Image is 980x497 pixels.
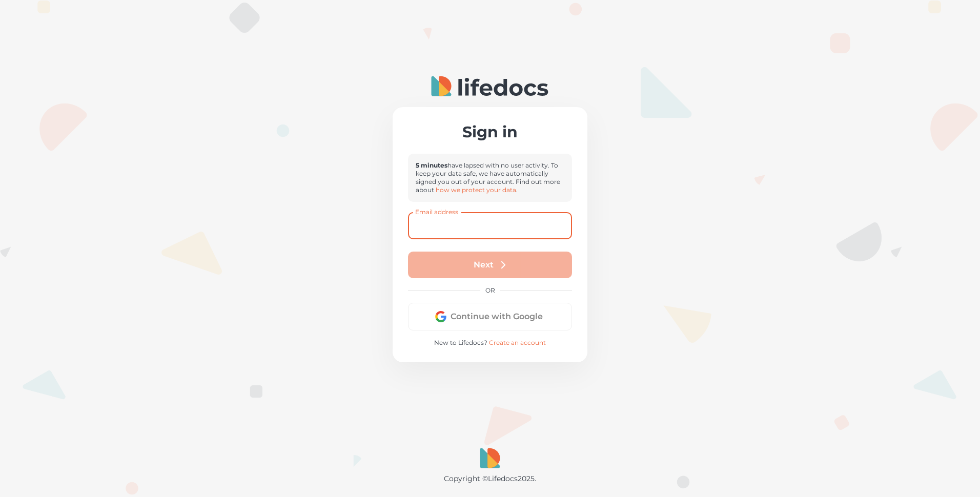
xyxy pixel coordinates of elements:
h2: Sign in [408,122,572,141]
p: OR [485,286,495,295]
p: have lapsed with no user activity. To keep your data safe, we have automatically signed you out o... [416,161,564,194]
button: Continue with Google [408,303,572,330]
label: Email address [415,208,458,216]
p: New to Lifedocs? [408,339,572,347]
a: how we protect your data [436,186,516,194]
a: Create an account [489,339,546,346]
b: 5 minutes [416,161,447,169]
